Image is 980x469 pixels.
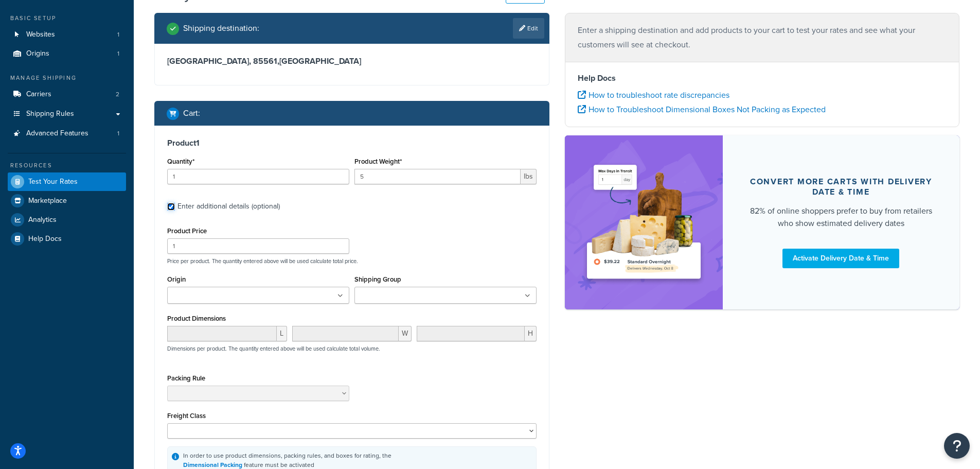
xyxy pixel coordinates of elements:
[167,169,349,184] input: 0.0
[944,433,970,459] button: Open Resource Center
[8,85,126,104] li: Carriers
[578,103,826,115] a: How to Troubleshoot Dimensional Boxes Not Packing as Expected
[8,14,126,23] div: Basic Setup
[8,124,126,143] a: Advanced Features1
[747,205,935,230] div: 82% of online shoppers prefer to buy from retailers who show estimated delivery dates
[354,158,402,165] label: Product Weight*
[167,374,205,382] label: Packing Rule
[26,49,49,58] span: Origins
[578,89,729,101] a: How to troubleshoot rate discrepancies
[28,197,67,205] span: Marketplace
[8,44,126,63] a: Origins1
[117,129,119,138] span: 1
[167,158,194,165] label: Quantity*
[167,138,537,148] h3: Product 1
[183,109,200,118] h2: Cart :
[8,74,126,82] div: Manage Shipping
[26,90,51,99] span: Carriers
[167,56,537,66] h3: [GEOGRAPHIC_DATA], 85561 , [GEOGRAPHIC_DATA]
[521,169,537,184] span: lbs
[580,151,707,294] img: feature-image-ddt-36eae7f7280da8017bfb280eaccd9c446f90b1fe08728e4019434db127062ab4.png
[354,275,401,283] label: Shipping Group
[117,30,119,39] span: 1
[116,90,119,99] span: 2
[399,326,412,341] span: W
[747,177,935,197] div: Convert more carts with delivery date & time
[8,230,126,248] a: Help Docs
[28,178,78,186] span: Test Your Rates
[8,211,126,229] a: Analytics
[8,192,126,210] a: Marketplace
[578,72,947,84] h4: Help Docs
[167,275,186,283] label: Origin
[167,412,206,420] label: Freight Class
[167,315,226,322] label: Product Dimensions
[26,110,74,118] span: Shipping Rules
[8,25,126,44] a: Websites1
[8,161,126,170] div: Resources
[26,30,55,39] span: Websites
[167,227,207,235] label: Product Price
[165,257,539,265] p: Price per product. The quantity entered above will be used calculate total price.
[8,85,126,104] a: Carriers2
[525,326,537,341] span: H
[513,18,544,39] a: Edit
[26,129,88,138] span: Advanced Features
[28,216,57,224] span: Analytics
[167,203,175,211] input: Enter additional details (optional)
[8,44,126,63] li: Origins
[354,169,521,184] input: 0.00
[8,105,126,124] a: Shipping Rules
[277,326,287,341] span: L
[117,49,119,58] span: 1
[578,23,947,52] p: Enter a shipping destination and add products to your cart to test your rates and see what your c...
[8,124,126,143] li: Advanced Features
[782,249,899,268] a: Activate Delivery Date & Time
[183,24,259,33] h2: Shipping destination :
[177,199,280,214] div: Enter additional details (optional)
[8,25,126,44] li: Websites
[165,345,380,352] p: Dimensions per product. The quantity entered above will be used calculate total volume.
[28,235,62,244] span: Help Docs
[8,172,126,191] a: Test Your Rates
